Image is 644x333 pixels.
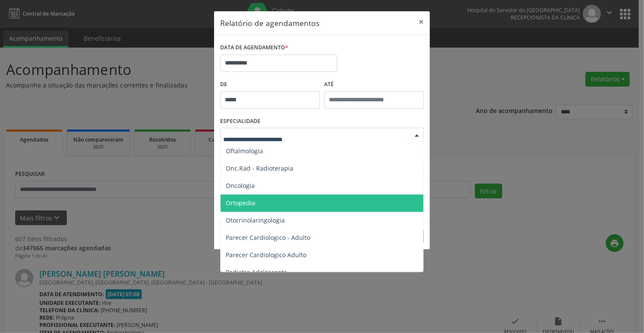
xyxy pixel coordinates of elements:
button: Close [413,11,430,32]
span: Ortopedia [226,199,255,207]
label: ATÉ [324,78,424,91]
label: De [220,78,320,91]
label: DATA DE AGENDAMENTO [220,41,288,55]
span: Oftalmologia [226,147,263,155]
span: Otorrinolaringologia [226,216,285,224]
span: Parecer Cardiologico - Adulto [226,233,310,242]
span: Pediatra Adolescente [226,268,287,276]
h5: Relatório de agendamentos [220,17,319,29]
span: Onc.Rad - Radioterapia [226,164,293,172]
span: Oncologia [226,181,255,190]
label: ESPECIALIDADE [220,115,260,128]
span: Parecer Cardiologico Adulto [226,251,306,259]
